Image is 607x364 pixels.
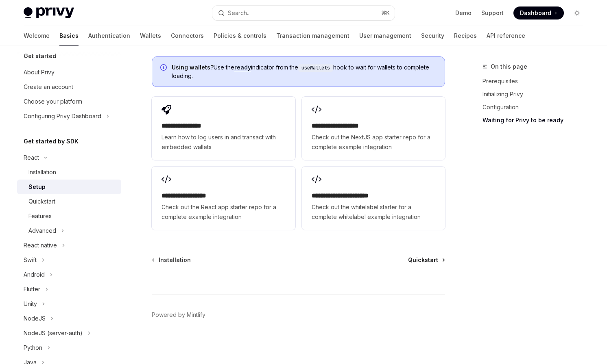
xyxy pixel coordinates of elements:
[17,209,121,223] a: Features
[24,284,40,294] div: Flutter
[483,88,590,101] a: Initializing Privy
[28,197,55,206] div: Quickstart
[359,26,411,45] a: User management
[28,211,52,221] div: Features
[17,150,121,165] button: Toggle React section
[381,10,390,16] span: ⌘ K
[454,26,477,45] a: Recipes
[24,343,42,353] div: Python
[24,111,101,121] div: Configuring Privy Dashboard
[17,253,121,267] button: Toggle Swift section
[312,202,435,222] span: Check out the whitelabel starter for a complete whitelabel example integration
[24,136,79,146] h5: Get started by SDK
[24,153,39,162] div: React
[298,64,333,72] code: useWallets
[483,114,590,127] a: Waiting for Privy to be ready
[212,6,395,20] button: Open search
[153,256,191,264] a: Installation
[171,26,204,45] a: Connectors
[24,255,37,265] div: Swift
[17,282,121,297] button: Toggle Flutter section
[17,65,121,80] a: About Privy
[28,226,56,236] div: Advanced
[17,311,121,326] button: Toggle NodeJS section
[408,256,438,264] span: Quickstart
[408,256,444,264] a: Quickstart
[17,180,121,194] a: Setup
[24,240,57,250] div: React native
[88,26,130,45] a: Authentication
[162,202,285,222] span: Check out the React app starter repo for a complete example integration
[24,97,82,106] div: Choose your platform
[483,101,590,114] a: Configuration
[513,6,564,19] a: Dashboard
[570,6,583,19] button: Toggle dark mode
[59,26,79,45] a: Basics
[152,167,295,230] a: **** **** **** ***Check out the React app starter repo for a complete example integration
[24,26,50,45] a: Welcome
[234,64,251,71] a: ready
[17,297,121,311] button: Toggle Unity section
[152,97,295,160] a: **** **** **** *Learn how to log users in and transact with embedded wallets
[24,328,83,338] div: NodeJS (server-auth)
[24,82,73,92] div: Create an account
[421,26,444,45] a: Security
[228,8,251,18] div: Search...
[17,94,121,109] a: Choose your platform
[312,132,435,152] span: Check out the NextJS app starter repo for a complete example integration
[302,97,445,160] a: **** **** **** ****Check out the NextJS app starter repo for a complete example integration
[24,299,37,309] div: Unity
[17,326,121,340] button: Toggle NodeJS (server-auth) section
[17,80,121,94] a: Create an account
[160,64,168,72] svg: Info
[17,194,121,209] a: Quickstart
[172,64,214,71] strong: Using wallets?
[24,7,74,19] img: light logo
[17,267,121,282] button: Toggle Android section
[276,26,349,45] a: Transaction management
[487,26,525,45] a: API reference
[28,167,56,177] div: Installation
[17,238,121,253] button: Toggle React native section
[24,314,46,323] div: NodeJS
[152,311,205,319] a: Powered by Mintlify
[28,182,46,192] div: Setup
[214,26,266,45] a: Policies & controls
[24,67,55,77] div: About Privy
[481,9,504,17] a: Support
[17,109,121,123] button: Toggle Configuring Privy Dashboard section
[17,340,121,355] button: Toggle Python section
[159,256,191,264] span: Installation
[17,223,121,238] button: Toggle Advanced section
[520,9,551,17] span: Dashboard
[172,63,437,80] span: Use the indicator from the hook to wait for wallets to complete loading.
[17,165,121,180] a: Installation
[162,132,285,152] span: Learn how to log users in and transact with embedded wallets
[302,167,445,230] a: **** **** **** **** ***Check out the whitelabel starter for a complete whitelabel example integra...
[491,62,527,71] span: On this page
[455,9,472,17] a: Demo
[24,270,45,279] div: Android
[140,26,161,45] a: Wallets
[483,75,590,88] a: Prerequisites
